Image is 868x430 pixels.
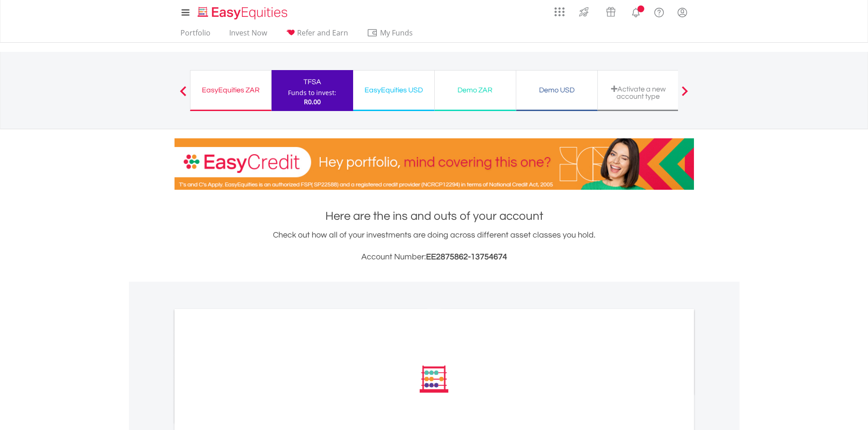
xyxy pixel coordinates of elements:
img: thrive-v2.svg [576,5,591,19]
img: grid-menu-icon.svg [555,7,565,17]
a: Notifications [624,2,647,20]
div: EasyEquities USD [359,84,429,96]
a: Invest Now [226,28,271,42]
span: Refer and Earn [297,28,348,38]
img: EasyEquities_Logo.png [196,5,291,20]
img: vouchers-v2.svg [603,5,618,19]
a: My Profile [671,2,694,22]
h1: Here are the ins and outs of your account [175,208,694,224]
img: EasyCredit Promotion Banner [175,138,694,190]
div: Activate a new account type [603,85,673,100]
a: Home page [194,2,291,20]
div: Demo ZAR [440,84,510,96]
a: AppsGrid [549,2,570,17]
h3: Account Number: [175,251,694,263]
div: TFSA [277,76,348,88]
span: R0.00 [304,97,321,106]
a: Vouchers [597,2,624,19]
span: EE2875862-13754674 [426,253,507,261]
a: Refer and Earn [282,28,352,42]
span: My Funds [367,27,426,39]
a: FAQ's and Support [647,2,671,20]
div: Check out how all of your investments are doing across different asset classes you hold. [175,229,694,263]
div: Funds to invest: [288,88,336,97]
a: Portfolio [177,28,214,42]
div: EasyEquities ZAR [196,84,266,96]
div: Demo USD [522,84,592,96]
